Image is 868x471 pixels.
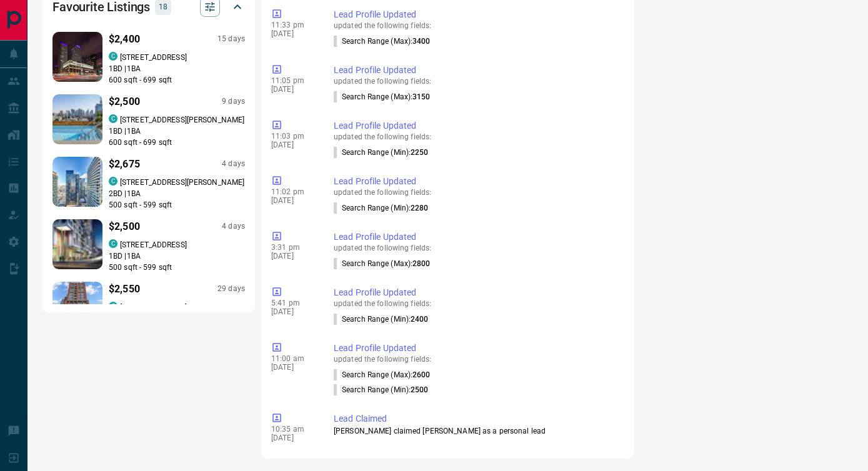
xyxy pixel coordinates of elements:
p: Lead Profile Updated [334,342,619,355]
img: Favourited listing [16,219,139,269]
p: 5:41 pm [271,299,315,307]
p: 1 BD | 1 BA [109,126,245,137]
p: 4 days [222,221,245,232]
p: Lead Profile Updated [334,64,619,77]
span: 2400 [411,315,428,324]
p: Lead Profile Updated [334,119,619,132]
p: 500 sqft - 599 sqft [109,199,245,211]
p: Lead Profile Updated [334,175,619,188]
p: 9 days [222,96,245,107]
p: [DATE] [271,307,315,316]
p: updated the following fields: [334,77,619,86]
img: Favourited listing [24,94,130,144]
p: Search Range (Max) : [334,258,431,269]
span: 2500 [411,385,428,394]
a: Favourited listing$2,5004 dayscondos.ca[STREET_ADDRESS]1BD |1BA500 sqft - 599 sqft [52,217,245,273]
p: 500 sqft - 599 sqft [109,262,245,273]
p: updated the following fields: [334,21,619,30]
p: 4 days [222,159,245,169]
p: Search Range (Max) : [334,36,431,47]
p: [STREET_ADDRESS] [120,239,187,250]
div: condos.ca [109,177,117,186]
div: condos.ca [109,52,117,61]
p: [DATE] [271,85,315,94]
p: 11:02 pm [271,187,315,196]
p: 1 BD | 1 BA [109,250,245,262]
p: Lead Profile Updated [334,286,619,299]
p: updated the following fields: [334,355,619,364]
p: [DATE] [271,141,315,149]
p: Lead Claimed [334,412,619,425]
img: Favourited listing [40,157,116,207]
p: 11:03 pm [271,132,315,141]
p: 3:31 pm [271,243,315,252]
p: 600 sqft - 699 sqft [109,74,245,86]
p: $2,400 [109,32,140,47]
span: 2250 [411,148,428,157]
p: 11:33 pm [271,21,315,29]
p: 29 days [217,284,245,294]
p: 15 days [217,34,245,44]
p: 600 sqft - 699 sqft [109,137,245,148]
span: 2800 [412,259,430,268]
a: Favourited listing$2,40015 dayscondos.ca[STREET_ADDRESS]1BD |1BA600 sqft - 699 sqft [52,29,245,86]
p: [DATE] [271,434,315,442]
p: Search Range (Min) : [334,147,429,158]
p: Search Range (Max) : [334,91,431,102]
p: [DATE] [271,29,315,38]
img: Favourited listing [52,32,102,82]
p: $2,500 [109,219,140,234]
p: Lead Profile Updated [334,231,619,244]
p: updated the following fields: [334,244,619,252]
p: [STREET_ADDRESS] [120,302,187,313]
p: Lead Profile Updated [334,8,619,21]
div: condos.ca [109,239,117,248]
p: 11:05 pm [271,76,315,85]
img: Favourited listing [40,282,116,332]
span: 3150 [412,92,430,101]
div: condos.ca [109,114,117,123]
p: [DATE] [271,196,315,205]
span: 2280 [411,204,428,212]
p: Search Range (Max) : [334,369,431,380]
p: 2 BD | 1 BA [109,188,245,199]
p: [STREET_ADDRESS][PERSON_NAME] [120,177,244,188]
a: Favourited listing$2,5009 dayscondos.ca[STREET_ADDRESS][PERSON_NAME]1BD |1BA600 sqft - 699 sqft [52,92,245,148]
p: updated the following fields: [334,299,619,308]
p: [DATE] [271,252,315,260]
p: [STREET_ADDRESS] [120,52,187,63]
p: $2,675 [109,157,140,172]
p: updated the following fields: [334,188,619,197]
p: [DATE] [271,363,315,372]
a: Favourited listing$2,6754 dayscondos.ca[STREET_ADDRESS][PERSON_NAME]2BD |1BA500 sqft - 599 sqft [52,154,245,211]
p: [STREET_ADDRESS][PERSON_NAME] [120,114,244,126]
p: 10:35 am [271,425,315,434]
p: Search Range (Min) : [334,314,429,325]
p: Search Range (Min) : [334,384,429,395]
p: $2,550 [109,282,140,297]
span: 3400 [412,37,430,46]
p: Search Range (Min) : [334,202,429,214]
p: $2,500 [109,94,140,109]
span: 2600 [412,370,430,379]
p: [PERSON_NAME] claimed [PERSON_NAME] as a personal lead [334,425,619,437]
p: updated the following fields: [334,132,619,141]
a: Favourited listing$2,55029 dayscondos.ca[STREET_ADDRESS] [52,279,245,335]
div: condos.ca [109,302,117,310]
p: 1 BD | 1 BA [109,63,245,74]
p: 11:00 am [271,354,315,363]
